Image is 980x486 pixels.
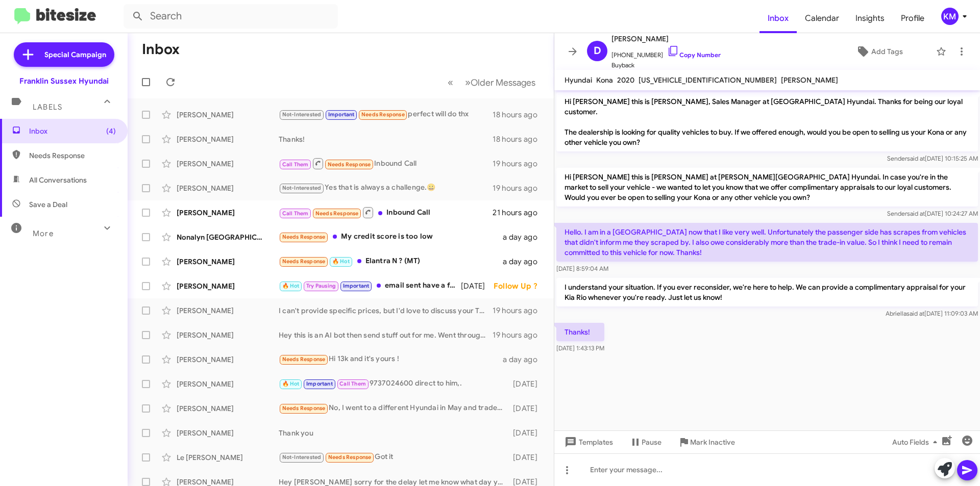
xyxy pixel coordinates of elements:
[282,405,326,412] span: Needs Response
[328,454,372,461] span: Needs Response
[177,281,279,291] div: [PERSON_NAME]
[282,380,300,387] span: 🔥 Hot
[279,353,503,365] div: Hi 13k and it's yours !
[594,43,601,59] span: D
[493,305,546,316] div: 19 hours ago
[617,75,634,85] span: 2020
[670,433,743,451] button: Mark Inactive
[448,76,453,89] span: «
[556,344,604,352] span: [DATE] 1:43:13 PM
[177,330,279,340] div: [PERSON_NAME]
[328,161,371,168] span: Needs Response
[29,175,87,185] span: All Conversations
[282,258,326,265] span: Needs Response
[556,168,978,207] p: Hi [PERSON_NAME] this is [PERSON_NAME] at [PERSON_NAME][GEOGRAPHIC_DATA] Hyundai. In case you're ...
[906,310,924,317] span: said at
[177,452,279,463] div: Le [PERSON_NAME]
[282,210,309,217] span: Call Them
[907,155,925,162] span: said at
[493,183,546,193] div: 19 hours ago
[279,134,493,144] div: Thanks!
[279,182,493,194] div: Yes that is always a challenge.😀
[177,232,279,242] div: Nonalyn [GEOGRAPHIC_DATA]
[33,229,54,238] span: More
[493,134,546,144] div: 18 hours ago
[556,223,978,262] p: Hello. I am in a [GEOGRAPHIC_DATA] now that I like very well. Unfortunately the passenger side ha...
[611,60,721,70] span: Buyback
[106,126,116,136] span: (4)
[639,75,777,85] span: [US_VEHICLE_IDENTIFICATION_NUMBER]
[279,231,503,243] div: My credit score is too low
[282,234,326,240] span: Needs Response
[471,77,535,88] span: Older Messages
[781,75,838,85] span: [PERSON_NAME]
[279,255,503,267] div: Elantra N ? (MT)
[33,103,62,112] span: Labels
[556,323,604,341] p: Thanks!
[556,265,608,272] span: [DATE] 8:59:04 AM
[29,126,116,136] span: Inbox
[442,72,459,93] button: Previous
[596,75,613,85] span: Kona
[279,330,493,340] div: Hey this is an AI bot then send stuff out for me. Went through our whole inventory we got nothing...
[565,75,592,85] span: Hyundai
[465,76,471,89] span: »
[177,159,279,169] div: [PERSON_NAME]
[556,278,978,306] p: I understand your situation. If you ever reconsider, we're here to help. We can provide a complim...
[282,111,322,118] span: Not-Interested
[14,42,114,67] a: Special Campaign
[797,4,847,33] a: Calendar
[562,433,613,451] span: Templates
[315,210,359,217] span: Needs Response
[690,433,735,451] span: Mark Inactive
[361,111,405,118] span: Needs Response
[29,150,116,161] span: Needs Response
[508,403,546,414] div: [DATE]
[508,452,546,463] div: [DATE]
[933,8,969,25] button: KM
[494,281,546,291] div: Follow Up ?
[554,433,621,451] button: Templates
[503,232,546,242] div: a day ago
[142,41,180,58] h1: Inbox
[328,111,355,118] span: Important
[493,330,546,340] div: 19 hours ago
[19,76,109,86] div: Franklin Sussex Hyundai
[759,4,797,33] a: Inbox
[124,4,338,29] input: Search
[892,433,941,451] span: Auto Fields
[279,451,508,463] div: Got it
[279,402,508,414] div: No, I went to a different Hyundai in May and traded in for a new.
[907,210,925,217] span: said at
[339,380,366,387] span: Call Them
[893,4,933,33] a: Profile
[508,379,546,389] div: [DATE]
[177,183,279,193] div: [PERSON_NAME]
[611,45,721,60] span: [PHONE_NUMBER]
[282,161,309,168] span: Call Them
[871,42,903,61] span: Add Tags
[941,8,959,25] div: KM
[279,280,461,292] div: email sent have a few pictures of the tucson plus the back and Styrofoam tray being removed. also...
[886,310,978,317] span: Abriella [DATE] 11:09:03 AM
[887,210,978,217] span: Sender [DATE] 10:24:27 AM
[332,258,350,265] span: 🔥 Hot
[556,92,978,151] p: Hi [PERSON_NAME] this is [PERSON_NAME], Sales Manager at [GEOGRAPHIC_DATA] Hyundai. Thanks for be...
[282,356,326,363] span: Needs Response
[611,33,721,45] span: [PERSON_NAME]
[177,354,279,365] div: [PERSON_NAME]
[279,206,493,219] div: Inbound Call
[282,185,322,191] span: Not-Interested
[29,199,67,210] span: Save a Deal
[493,208,546,218] div: 21 hours ago
[306,380,333,387] span: Important
[177,428,279,438] div: [PERSON_NAME]
[306,283,336,289] span: Try Pausing
[503,257,546,267] div: a day ago
[884,433,949,451] button: Auto Fields
[177,257,279,267] div: [PERSON_NAME]
[442,72,542,93] nav: Page navigation example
